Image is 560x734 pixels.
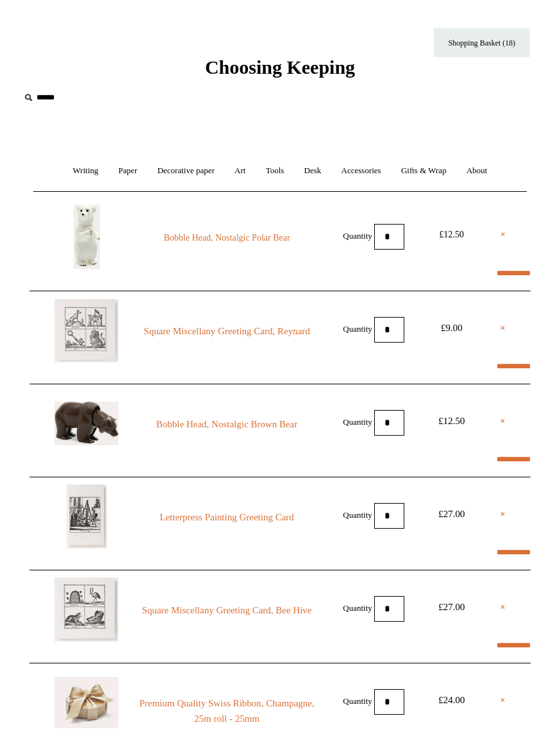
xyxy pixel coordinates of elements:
a: Desk [295,154,331,188]
img: Premium Quality Swiss Ribbon, Champagne, 25m roll - 25mm [54,677,119,728]
a: Writing [64,154,108,188]
a: Gifts & Wrap [392,154,456,188]
div: £27.00 [423,506,481,522]
div: £12.50 [423,413,481,429]
a: × [500,692,506,708]
a: Paper [110,154,147,188]
img: Letterpress Painting Greeting Card [67,484,107,549]
label: Quantity [343,230,372,240]
label: Quantity [343,323,372,333]
label: Quantity [343,416,372,426]
a: Bobble Head, Nostalgic Brown Bear [138,416,315,432]
a: Tools [257,154,293,188]
img: Bobble Head, Nostalgic Brown Bear [54,402,119,445]
a: × [500,506,506,522]
a: Shopping Basket (18) [434,28,530,57]
a: Square Miscellany Greeting Card, Bee Hive [138,602,315,618]
label: Quantity [343,696,372,705]
a: Art [226,154,254,188]
a: × [500,320,506,336]
a: Accessories [333,154,390,188]
img: Bobble Head, Nostalgic Polar Bear [74,205,100,269]
span: Choosing Keeping [205,56,355,78]
a: Square Miscellany Greeting Card, Reynard [138,323,315,339]
a: Bobble Head, Nostalgic Polar Bear [138,230,315,246]
a: Choosing Keeping [205,67,355,76]
a: × [500,227,506,243]
div: £27.00 [423,599,481,615]
label: Quantity [343,509,372,519]
div: £12.50 [423,227,481,243]
a: Premium Quality Swiss Ribbon, Champagne, 25m roll - 25mm [138,696,315,726]
a: × [500,599,506,615]
label: Quantity [343,602,372,612]
div: £9.00 [423,320,481,336]
img: Square Miscellany Greeting Card, Bee Hive [54,577,119,642]
a: Letterpress Painting Greeting Card [138,509,315,525]
a: Decorative paper [149,154,224,188]
div: £24.00 [423,692,481,708]
a: About [457,154,497,188]
img: Square Miscellany Greeting Card, Reynard [54,299,119,363]
a: × [500,413,506,429]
